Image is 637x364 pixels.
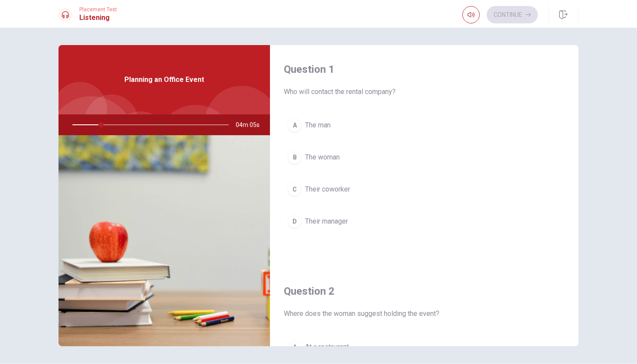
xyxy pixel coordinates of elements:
[288,118,302,132] div: A
[236,114,266,135] span: 04m 05s
[284,309,565,319] span: Where does the woman suggest holding the event?
[305,120,331,130] span: The man
[288,214,302,228] div: D
[284,114,565,136] button: AThe man
[284,211,565,232] button: DTheir manager
[284,179,565,200] button: CTheir coworker
[284,146,565,168] button: BThe woman
[305,152,340,162] span: The woman
[284,336,565,358] button: AAt a restaurant
[79,13,117,23] h1: Listening
[288,150,302,164] div: B
[288,340,302,354] div: A
[58,135,270,346] img: Planning an Office Event
[305,342,349,352] span: At a restaurant
[124,75,204,85] span: Planning an Office Event
[305,216,348,227] span: Their manager
[284,284,565,298] h4: Question 2
[288,182,302,196] div: C
[284,62,565,76] h4: Question 1
[305,184,350,195] span: Their coworker
[284,87,565,97] span: Who will contact the rental company?
[79,6,117,13] span: Placement Test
